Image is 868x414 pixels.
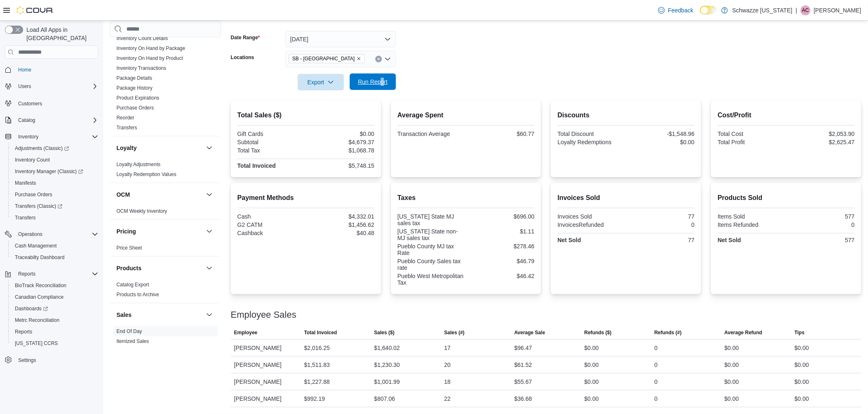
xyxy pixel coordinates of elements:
[18,231,43,238] span: Operations
[116,35,168,42] span: Inventory Count Details
[204,143,214,153] button: Loyalty
[8,154,102,166] button: Inventory Count
[584,360,599,370] div: $0.00
[584,377,599,387] div: $0.00
[802,5,809,15] span: AC
[116,190,130,199] h3: OCM
[116,338,149,344] a: Itemized Sales
[655,360,658,370] div: 0
[788,221,855,228] div: 0
[116,65,166,71] span: Inventory Transactions
[794,329,804,336] span: Tips
[628,139,695,145] div: $0.00
[18,83,31,90] span: Users
[12,213,98,223] span: Transfers
[15,317,59,324] span: Metrc Reconciliation
[8,200,102,212] a: Transfers (Classic)
[231,54,254,61] label: Locations
[398,243,465,256] div: Pueblo County MJ tax Rate
[15,99,45,109] a: Customers
[444,343,451,353] div: 17
[18,117,35,124] span: Catalog
[2,97,102,109] button: Customers
[2,131,102,143] button: Inventory
[298,74,344,90] button: Export
[116,162,161,167] a: Loyalty Adjustments
[15,64,98,75] span: Home
[8,338,102,349] button: [US_STATE] CCRS
[374,394,395,404] div: $807.06
[15,65,35,75] a: Home
[398,228,465,241] div: [US_STATE] State non-MJ sales tax
[237,193,375,203] h2: Payment Methods
[289,54,365,63] span: SB - Pueblo West
[700,6,717,14] input: Dark Mode
[18,271,36,277] span: Reports
[2,114,102,126] button: Catalog
[116,311,203,319] button: Sales
[8,212,102,224] button: Transfers
[15,145,69,152] span: Adjustments (Classic)
[308,131,375,137] div: $0.00
[8,314,102,326] button: Metrc Reconciliation
[12,190,56,200] a: Purchase Orders
[12,338,61,348] a: [US_STATE] CCRS
[23,26,98,42] span: Load All Apps in [GEOGRAPHIC_DATA]
[12,252,98,262] span: Traceabilty Dashboard
[237,213,304,220] div: Cash
[15,305,48,312] span: Dashboards
[374,360,400,370] div: $1,230.30
[12,155,98,165] span: Inventory Count
[116,144,137,152] h3: Loyalty
[584,394,599,404] div: $0.00
[8,303,102,314] a: Dashboards
[12,167,98,176] span: Inventory Manager (Classic)
[628,221,695,228] div: 0
[116,144,203,152] button: Loyalty
[15,132,42,142] button: Inventory
[398,213,465,226] div: [US_STATE] State MJ sales tax
[718,193,855,203] h2: Products Sold
[15,115,98,125] span: Catalog
[12,327,98,337] span: Reports
[655,343,658,353] div: 0
[557,221,624,228] div: InvoicesRefunded
[628,237,695,243] div: 77
[8,280,102,291] button: BioTrack Reconciliation
[116,281,149,288] span: Catalog Export
[718,110,855,120] h2: Cost/Profit
[116,55,183,62] span: Inventory On Hand by Product
[557,213,624,220] div: Invoices Sold
[12,241,98,251] span: Cash Management
[292,55,355,63] span: SB - [GEOGRAPHIC_DATA]
[467,228,534,235] div: $1.11
[8,166,102,177] a: Inventory Manager (Classic)
[5,60,98,388] nav: Complex example
[308,213,375,220] div: $4,332.01
[794,377,809,387] div: $0.00
[15,115,38,125] button: Catalog
[8,291,102,303] button: Canadian Compliance
[110,280,221,303] div: Products
[515,394,532,404] div: $36.68
[718,131,785,137] div: Total Cost
[8,177,102,189] button: Manifests
[116,328,142,335] span: End Of Day
[15,98,98,108] span: Customers
[794,394,809,404] div: $0.00
[308,147,375,154] div: $1,068.78
[515,343,532,353] div: $96.47
[398,110,535,120] h2: Average Spent
[12,304,51,314] a: Dashboards
[814,5,861,15] p: [PERSON_NAME]
[231,357,301,373] div: [PERSON_NAME]
[116,65,166,71] a: Inventory Transactions
[116,292,159,297] a: Products to Archive
[12,178,39,188] a: Manifests
[116,328,142,334] a: End Of Day
[204,226,214,236] button: Pricing
[732,5,792,15] p: Schwazze [US_STATE]
[467,213,534,220] div: $696.00
[12,241,60,251] a: Cash Management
